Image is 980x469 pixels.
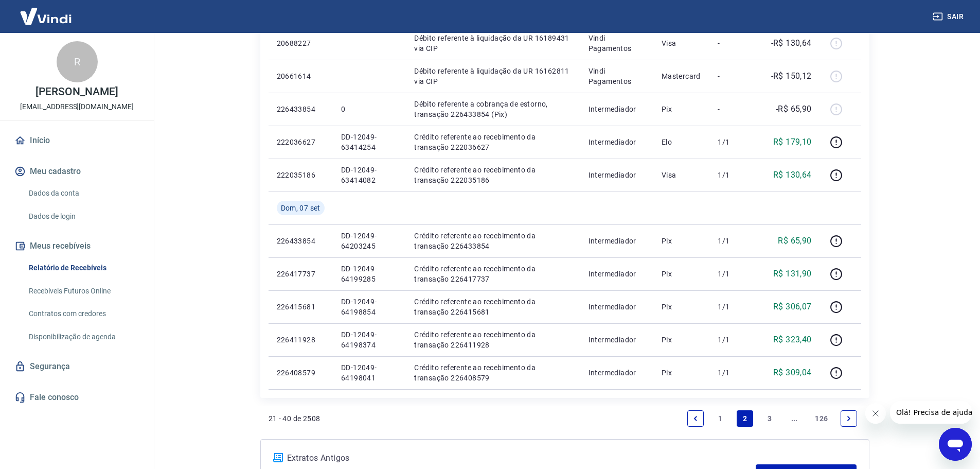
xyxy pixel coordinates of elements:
[25,326,141,348] a: Disponibilização de agenda
[773,301,812,313] p: R$ 306,07
[341,104,398,114] p: 0
[341,165,398,185] p: DD-12049-63414082
[931,7,968,26] button: Sair
[737,410,753,427] a: Page 2 is your current page
[414,99,572,119] p: Débito referente a cobrança de estorno, transação 226433854 (Pix)
[718,71,748,81] p: -
[277,104,325,114] p: 226433854
[341,132,398,152] p: DD-12049-63414254
[25,303,141,324] a: Contratos com credores
[25,281,141,302] a: Recebíveis Futuros Online
[662,170,702,180] p: Visa
[277,368,325,378] p: 226408579
[718,236,748,246] p: 1/1
[589,269,645,279] p: Intermediador
[414,264,572,284] p: Crédito referente ao recebimento da transação 226417737
[414,165,572,185] p: Crédito referente ao recebimento da transação 222035186
[662,368,702,378] p: Pix
[12,386,141,409] a: Fale conosco
[277,236,325,246] p: 226433854
[589,66,645,86] p: Vindi Pagamentos
[773,136,812,148] p: R$ 179,10
[277,38,325,48] p: 20688227
[890,401,972,424] iframe: Mensagem da empresa
[811,410,832,427] a: Page 126
[414,329,572,350] p: Crédito referente ao recebimento da transação 226411928
[414,231,572,251] p: Crédito referente ao recebimento da transação 226433854
[718,335,748,345] p: 1/1
[718,302,748,312] p: 1/1
[341,297,398,317] p: DD-12049-64198854
[662,269,702,279] p: Pix
[25,206,141,227] a: Dados de login
[273,453,283,462] img: ícone
[718,137,748,147] p: 1/1
[786,410,803,427] a: Jump forward
[277,335,325,345] p: 226411928
[6,7,86,15] span: Olá! Precisa de ajuda?
[776,103,812,115] p: -R$ 65,90
[277,269,325,279] p: 226417737
[589,335,645,345] p: Intermediador
[662,137,702,147] p: Elo
[683,406,861,431] ul: Pagination
[589,104,645,114] p: Intermediador
[287,452,756,464] p: Extratos Antigos
[277,137,325,147] p: 222036627
[20,101,134,112] p: [EMAIL_ADDRESS][DOMAIN_NAME]
[414,297,572,317] p: Crédito referente ao recebimento da transação 226415681
[341,231,398,251] p: DD-12049-64203245
[761,410,778,427] a: Page 3
[589,137,645,147] p: Intermediador
[718,38,748,48] p: -
[718,368,748,378] p: 1/1
[712,410,728,427] a: Page 1
[57,41,98,82] div: R
[414,132,572,152] p: Crédito referente ao recebimento da transação 222036627
[718,104,748,114] p: -
[773,169,812,181] p: R$ 130,64
[662,71,702,81] p: Mastercard
[277,71,325,81] p: 20661614
[589,368,645,378] p: Intermediador
[25,257,141,279] a: Relatório de Recebíveis
[341,264,398,284] p: DD-12049-64199285
[277,302,325,312] p: 226415681
[773,334,812,346] p: R$ 323,40
[662,38,702,48] p: Visa
[589,170,645,180] p: Intermediador
[662,302,702,312] p: Pix
[589,236,645,246] p: Intermediador
[589,302,645,312] p: Intermediador
[277,170,325,180] p: 222035186
[12,235,141,257] button: Meus recebíveis
[841,410,857,427] a: Next page
[662,104,702,114] p: Pix
[773,367,812,379] p: R$ 309,04
[281,203,320,213] span: Dom, 07 set
[341,362,398,383] p: DD-12049-64198041
[35,86,118,97] p: [PERSON_NAME]
[414,66,572,86] p: Débito referente à liquidação da UR 16162811 via CIP
[414,362,572,383] p: Crédito referente ao recebimento da transação 226408579
[939,428,972,461] iframe: Botão para abrir a janela de mensagens
[778,235,811,247] p: R$ 65,90
[25,183,141,204] a: Dados da conta
[12,1,79,32] img: Vindi
[662,236,702,246] p: Pix
[341,329,398,350] p: DD-12049-64198374
[718,170,748,180] p: 1/1
[718,269,748,279] p: 1/1
[589,33,645,54] p: Vindi Pagamentos
[269,413,320,424] p: 21 - 40 de 2508
[414,33,572,54] p: Débito referente à liquidação da UR 16189431 via CIP
[12,160,141,183] button: Meu cadastro
[865,403,886,424] iframe: Fechar mensagem
[662,335,702,345] p: Pix
[12,355,141,378] a: Segurança
[687,410,704,427] a: Previous page
[12,129,141,152] a: Início
[771,37,812,49] p: -R$ 130,64
[773,268,812,280] p: R$ 131,90
[771,70,812,82] p: -R$ 150,12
